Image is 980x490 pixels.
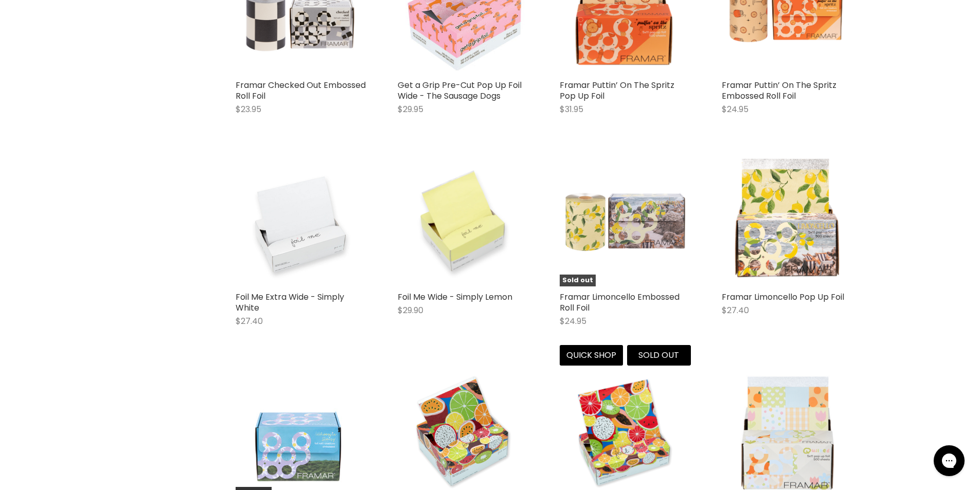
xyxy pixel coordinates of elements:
[236,155,367,286] img: Foil Me Extra Wide - Simply White
[929,442,970,480] iframe: Gorgias live chat messenger
[236,315,263,327] span: $27.40
[560,155,691,286] a: Framar Limoncello Embossed Roll FoilSold out
[398,79,522,102] a: Get a Grip Pre-Cut Pop Up Foil Wide - The Sausage Dogs
[398,103,423,115] span: $29.95
[560,275,596,286] span: Sold out
[627,345,691,366] button: Sold out
[236,79,366,102] a: Framar Checked Out Embossed Roll Foil
[722,291,844,303] a: Framar Limoncello Pop Up Foil
[236,291,344,314] a: Foil Me Extra Wide - Simply White
[722,155,853,286] img: Framar Limoncello Pop Up Foil
[560,155,691,286] img: Framar Limoncello Embossed Roll Foil
[398,304,423,316] span: $29.90
[398,155,529,286] img: Foil Me Wide - Simply Lemon
[560,345,623,366] button: Quick shop
[560,291,680,314] a: Framar Limoncello Embossed Roll Foil
[722,79,836,102] a: Framar Puttin’ On The Spritz Embossed Roll Foil
[560,79,674,102] a: Framar Puttin’ On The Spritz Pop Up Foil
[236,103,261,115] span: $23.95
[398,291,512,303] a: Foil Me Wide - Simply Lemon
[560,315,586,327] span: $24.95
[638,349,679,361] span: Sold out
[560,103,583,115] span: $31.95
[722,304,749,316] span: $27.40
[722,103,749,115] span: $24.95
